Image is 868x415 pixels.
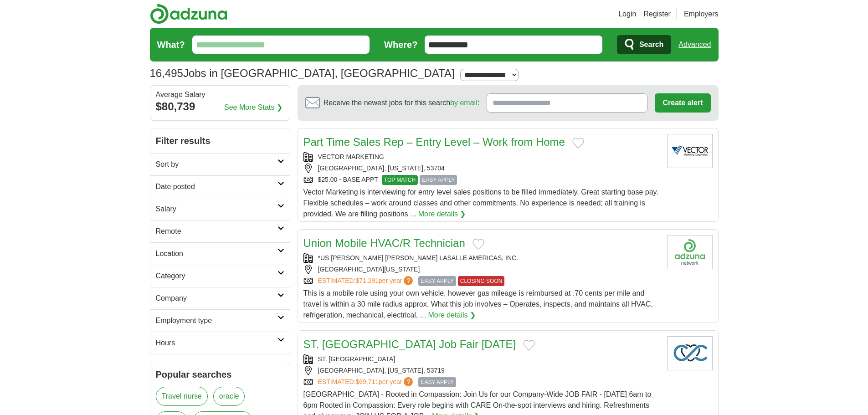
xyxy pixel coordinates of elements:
[303,338,516,350] a: ST. [GEOGRAPHIC_DATA] Job Fair [DATE]
[382,175,418,185] span: TOP MATCH
[156,315,277,326] h2: Employment type
[150,65,183,82] span: 16,495
[213,387,245,406] a: oracle
[303,289,653,319] span: This is a mobile role using your own vehicle, however gas mileage is reimbursed at .70 cents per ...
[150,309,290,332] a: Employment type
[318,377,415,387] a: ESTIMATED:$69,711per year?
[667,134,713,168] img: Vector Marketing logo
[157,38,185,51] label: What?
[150,265,290,287] a: Category
[156,368,284,381] h2: Popular searches
[303,175,660,185] div: $25.00 - BASE APPT
[150,287,290,309] a: Company
[156,338,277,348] h2: Hours
[667,235,713,269] img: Company logo
[150,153,290,175] a: Sort by
[404,276,413,285] span: ?
[156,181,277,192] h2: Date posted
[303,136,565,148] a: Part Time Sales Rep – Entry Level – Work from Home
[150,128,290,153] h2: Filter results
[418,377,456,387] span: EASY APPLY
[303,237,465,249] a: Union Mobile HVAC/R Technician
[684,9,719,20] a: Employers
[303,188,658,218] span: Vector Marketing is interviewing for entry level sales positions to be filled immediately. Great ...
[418,276,456,286] span: EASY APPLY
[156,271,277,282] h2: Category
[150,220,290,242] a: Remote
[655,93,710,113] button: Create alert
[150,198,290,220] a: Salary
[150,332,290,354] a: Hours
[318,276,415,286] a: ESTIMATED:$71,291per year?
[324,97,479,108] span: Receive the newest jobs for this search :
[678,36,711,54] a: Advanced
[404,377,413,386] span: ?
[450,99,478,107] a: by email
[355,277,379,284] span: $71,291
[224,102,282,113] a: See More Stats ❯
[572,138,584,149] button: Add to favorite jobs
[355,378,379,385] span: $69,711
[643,9,671,20] a: Register
[667,336,713,370] img: Company logo
[420,175,457,185] span: EASY APPLY
[150,4,227,24] img: Adzuna logo
[156,226,277,237] h2: Remote
[156,204,277,215] h2: Salary
[617,35,671,54] button: Search
[303,253,660,263] div: *US [PERSON_NAME] [PERSON_NAME] LASALLE AMERICAS, INC.
[156,159,277,170] h2: Sort by
[150,175,290,198] a: Date posted
[523,340,535,351] button: Add to favorite jobs
[473,239,484,250] button: Add to favorite jobs
[156,91,284,98] div: Average Salary
[428,310,476,321] a: More details ❯
[303,354,660,364] div: ST. [GEOGRAPHIC_DATA]
[318,153,384,160] a: VECTOR MARKETING
[150,242,290,265] a: Location
[458,276,505,286] span: CLOSING SOON
[156,387,208,406] a: Travel nurse
[303,265,660,274] div: [GEOGRAPHIC_DATA][US_STATE]
[384,38,417,51] label: Where?
[418,209,466,220] a: More details ❯
[303,164,660,173] div: [GEOGRAPHIC_DATA], [US_STATE], 53704
[150,67,455,79] h1: Jobs in [GEOGRAPHIC_DATA], [GEOGRAPHIC_DATA]
[303,366,660,375] div: [GEOGRAPHIC_DATA], [US_STATE], 53719
[156,293,277,304] h2: Company
[156,98,284,115] div: $80,739
[156,248,277,259] h2: Location
[618,9,636,20] a: Login
[639,36,663,54] span: Search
